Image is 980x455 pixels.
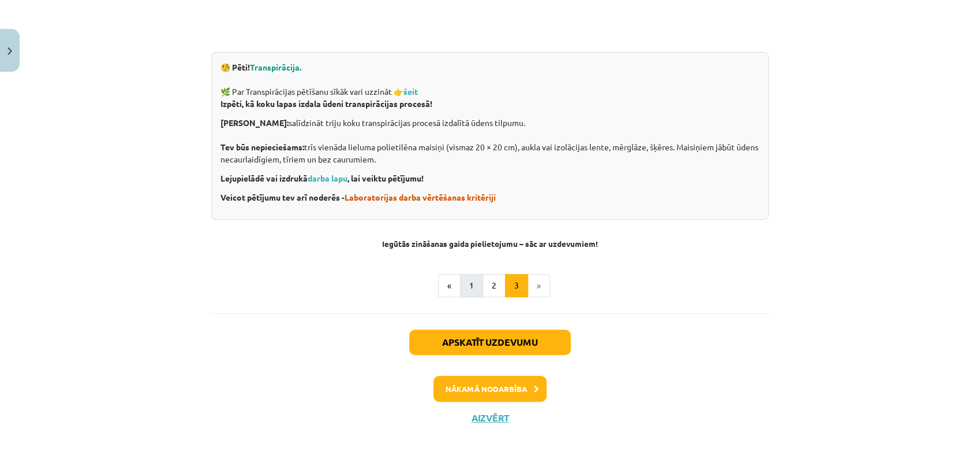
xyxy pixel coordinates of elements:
a: Laboratorijas darba vērtēšanas kritēriji [345,192,496,202]
nav: Page navigation example [211,274,769,297]
strong: Iegūtās zināšanas gaida pielietojumu – sāc ar uzdevumiem! [382,238,598,249]
strong: [PERSON_NAME]: [220,117,289,128]
img: icon-close-lesson-0947bae3869378f0d4975bcd49f059093ad1ed9edebbc8119c70593378902aed.svg [8,47,12,55]
button: 2 [482,274,506,297]
div: 🌿 Par Transpirācijas pētīšanu sīkāk vari uzzināt 👉 [211,52,769,220]
strong: Veicot pētījumu tev arī noderēs - [220,192,496,202]
strong: Izpēti, kā koku lapas izdala ūdeni transpirācijas procesā! [220,98,432,109]
a: darba lapu [308,173,347,183]
a: šeit [403,86,418,97]
strong: 🧐 Pēti! [220,62,301,72]
button: Apskatīt uzdevumu [409,330,571,355]
button: Aizvērt [468,412,512,424]
strong: Lejupielādē vai izdrukā , lai veiktu pētījumu! [220,173,424,183]
span: Transpirācija. [250,62,301,72]
button: 3 [505,274,528,297]
button: 1 [460,274,483,297]
button: « [438,274,461,297]
p: salīdzināt triju koku transpirācijas procesā izdalītā ūdens tilpumu. trīs vienāda lieluma polieti... [220,117,760,165]
strong: Tev būs nepieciešams: [220,142,304,152]
button: Nākamā nodarbība [433,376,547,402]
